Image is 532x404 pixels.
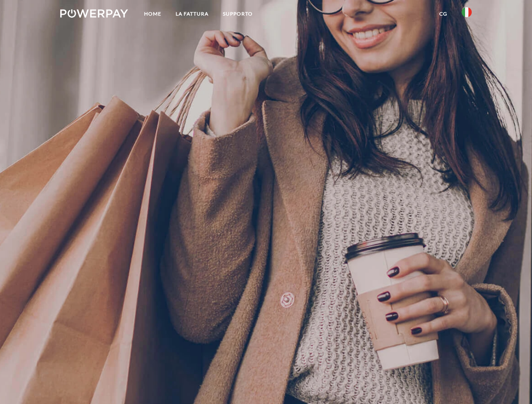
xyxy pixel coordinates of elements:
[60,9,128,18] img: logo-powerpay-white.svg
[168,6,216,21] a: LA FATTURA
[462,7,472,17] img: it
[432,6,454,21] a: CG
[216,6,260,21] a: Supporto
[137,6,168,21] a: Home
